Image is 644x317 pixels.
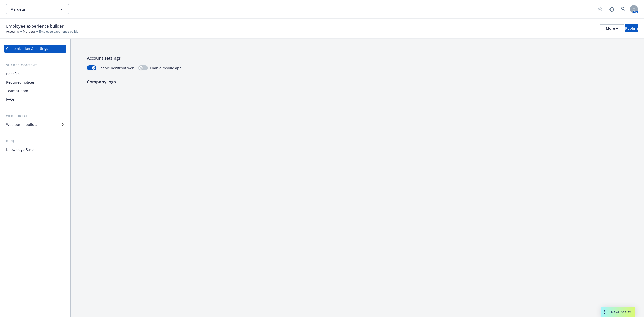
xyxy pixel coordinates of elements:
a: FAQs [4,95,66,103]
a: Benefits [4,70,66,78]
p: Account settings [87,55,628,61]
a: Customization & settings [4,45,66,53]
div: Shared content [4,63,66,68]
a: Required notices [4,78,66,86]
span: Nova Assist [611,310,631,314]
a: Search [618,4,628,14]
div: Web portal [4,114,66,119]
a: Knowledge Bases [4,146,66,154]
div: Customization & settings [6,45,48,53]
a: Web portal builder [4,121,66,129]
div: Benji [4,139,66,144]
button: Marqeta [6,4,69,14]
div: Web portal builder [6,121,37,129]
div: Required notices [6,78,35,86]
div: FAQs [6,95,15,103]
span: Enable mobile app [150,65,182,71]
span: Marqeta [10,7,54,12]
button: Nova Assist [601,307,635,317]
div: More [606,25,618,32]
span: Enable newfront web [98,65,134,71]
div: Team support [6,87,30,95]
div: Benefits [6,70,20,78]
a: Report a Bug [607,4,617,14]
a: Start snowing [595,4,605,14]
button: More [600,24,624,32]
a: Team support [4,87,66,95]
span: Employee experience builder [39,29,80,34]
button: Publish [625,24,638,32]
p: Company logo [87,79,628,85]
div: Knowledge Bases [6,146,35,154]
span: Employee experience builder [6,23,64,29]
a: Marqeta [23,29,35,34]
div: Drag to move [601,307,607,317]
a: Accounts [6,29,19,34]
